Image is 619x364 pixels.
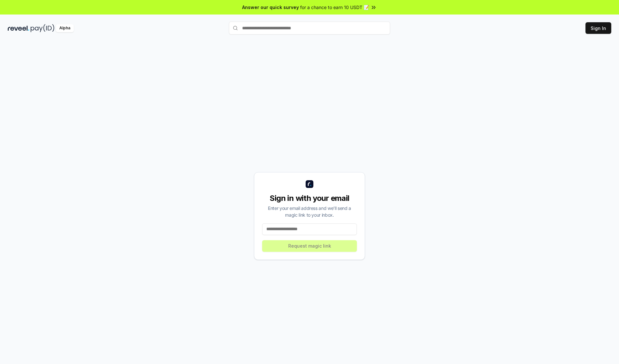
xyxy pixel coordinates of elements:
span: Answer our quick survey [242,4,299,11]
span: for a chance to earn 10 USDT 📝 [300,4,369,11]
div: Sign in with your email [262,193,357,203]
img: pay_id [31,24,54,32]
div: Enter your email address and we’ll send a magic link to your inbox. [262,205,357,218]
div: Alpha [56,24,74,32]
button: Sign In [585,22,611,34]
img: reveel_dark [8,24,29,32]
img: logo_small [306,180,313,188]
